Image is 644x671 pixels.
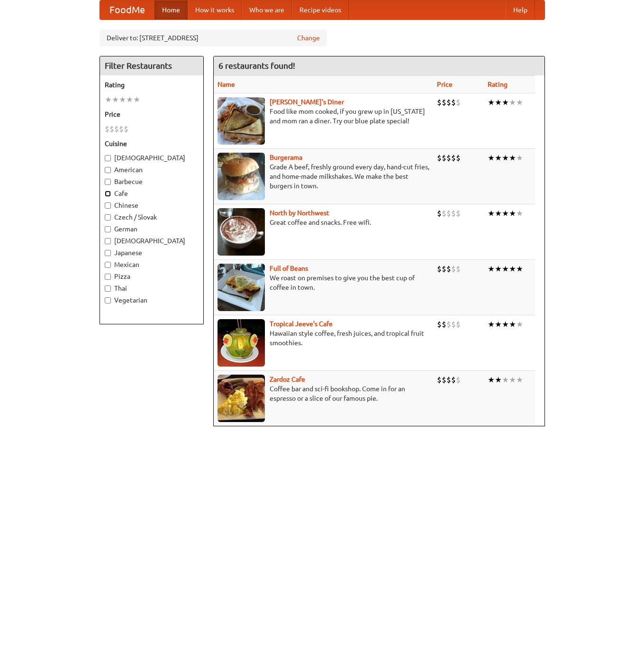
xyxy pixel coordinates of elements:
[218,273,429,292] p: We roast on premises to give you the best cup of coffee in town.
[124,124,128,134] li: $
[105,284,199,293] label: Thai
[502,375,509,385] li: ★
[437,97,442,108] li: $
[218,81,235,88] a: Name
[509,208,516,219] li: ★
[437,375,442,385] li: $
[456,208,461,219] li: $
[451,375,456,385] li: $
[218,264,265,311] img: beans.jpg
[105,167,111,173] input: American
[105,189,199,198] label: Cafe
[456,153,461,163] li: $
[442,375,446,385] li: $
[451,208,456,219] li: $
[495,375,502,385] li: ★
[100,0,154,19] a: FoodMe
[218,329,429,348] p: Hawaiian style coffee, fresh juices, and tropical fruit smoothies.
[109,124,114,134] li: $
[100,29,327,46] div: Deliver to: [STREET_ADDRESS]
[495,97,502,108] li: ★
[100,56,203,75] h4: Filter Restaurants
[292,0,349,19] a: Recipe videos
[218,107,429,126] p: Food like mom cooked, if you grew up in [US_STATE] and mom ran a diner. Try our blue plate special!
[218,384,429,403] p: Coffee bar and sci-fi bookshop. Come in for an espresso or a slice of our famous pie.
[270,209,329,217] a: North by Northwest
[105,262,111,268] input: Mexican
[488,97,495,108] li: ★
[446,208,451,219] li: $
[451,264,456,274] li: $
[437,153,442,163] li: $
[270,154,302,161] b: Burgerama
[442,319,446,330] li: $
[297,33,320,43] a: Change
[133,94,140,105] li: ★
[446,319,451,330] li: $
[105,110,199,119] h5: Price
[218,61,295,70] ng-pluralize: 6 restaurants found!
[112,94,119,105] li: ★
[105,155,111,161] input: [DEMOGRAPHIC_DATA]
[218,375,265,422] img: zardoz.jpg
[105,238,111,244] input: [DEMOGRAPHIC_DATA]
[119,94,126,105] li: ★
[437,208,442,219] li: $
[456,319,461,330] li: $
[446,153,451,163] li: $
[502,153,509,163] li: ★
[516,208,523,219] li: ★
[218,97,265,145] img: sallys.jpg
[437,264,442,274] li: $
[516,153,523,163] li: ★
[509,97,516,108] li: ★
[105,295,199,305] label: Vegetarian
[509,153,516,163] li: ★
[188,0,242,19] a: How it works
[105,177,199,186] label: Barbecue
[105,212,199,222] label: Czech / Slovak
[446,264,451,274] li: $
[105,224,199,234] label: German
[495,264,502,274] li: ★
[506,0,535,19] a: Help
[495,319,502,330] li: ★
[509,375,516,385] li: ★
[114,124,119,134] li: $
[270,376,305,383] a: Zardoz Cafe
[105,124,109,134] li: $
[270,98,344,106] a: [PERSON_NAME]'s Diner
[270,320,333,328] a: Tropical Jeeve's Cafe
[105,80,199,90] h5: Rating
[105,94,112,105] li: ★
[442,153,446,163] li: $
[105,139,199,148] h5: Cuisine
[105,153,199,163] label: [DEMOGRAPHIC_DATA]
[502,208,509,219] li: ★
[488,319,495,330] li: ★
[105,165,199,175] label: American
[218,162,429,191] p: Grade A beef, freshly ground every day, hand-cut fries, and home-made milkshakes. We make the bes...
[105,226,111,232] input: German
[495,153,502,163] li: ★
[495,208,502,219] li: ★
[437,319,442,330] li: $
[456,264,461,274] li: $
[218,208,265,256] img: north.jpg
[502,319,509,330] li: ★
[218,319,265,367] img: jeeves.jpg
[105,274,111,280] input: Pizza
[105,179,111,185] input: Barbecue
[442,264,446,274] li: $
[456,97,461,108] li: $
[270,265,308,272] a: Full of Beans
[516,97,523,108] li: ★
[502,97,509,108] li: ★
[502,264,509,274] li: ★
[154,0,188,19] a: Home
[488,153,495,163] li: ★
[105,201,199,210] label: Chinese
